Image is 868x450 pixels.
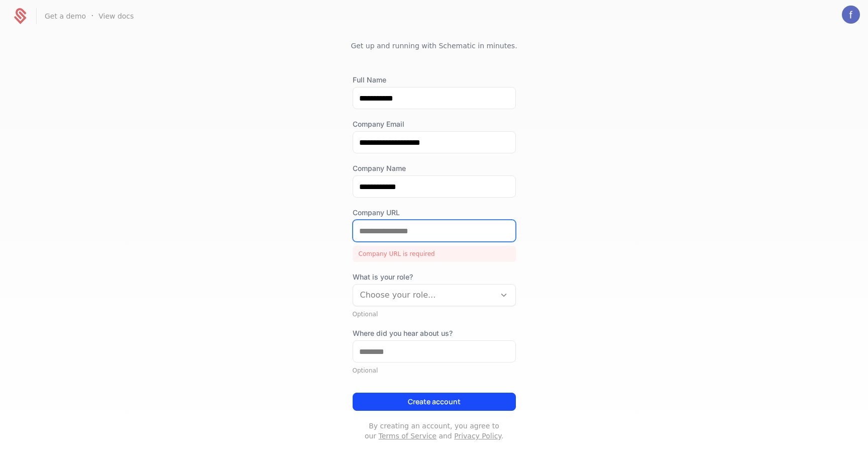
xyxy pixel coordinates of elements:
[353,75,516,85] label: Full Name
[98,11,134,21] a: View docs
[91,10,93,22] span: ·
[353,119,516,129] label: Company Email
[842,6,860,24] button: Open user button
[353,367,516,375] div: Optional
[45,11,86,21] a: Get a demo
[353,328,516,338] label: Where did you hear about us?
[379,432,437,440] a: Terms of Service
[842,6,860,24] img: flow greats
[454,432,501,440] a: Privacy Policy
[353,310,516,318] div: Optional
[353,421,516,441] p: By creating an account, you agree to our and .
[353,272,516,282] span: What is your role?
[353,163,516,173] label: Company Name
[353,208,516,218] label: Company URL
[353,246,516,262] div: Company URL is required
[353,393,516,411] button: Create account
